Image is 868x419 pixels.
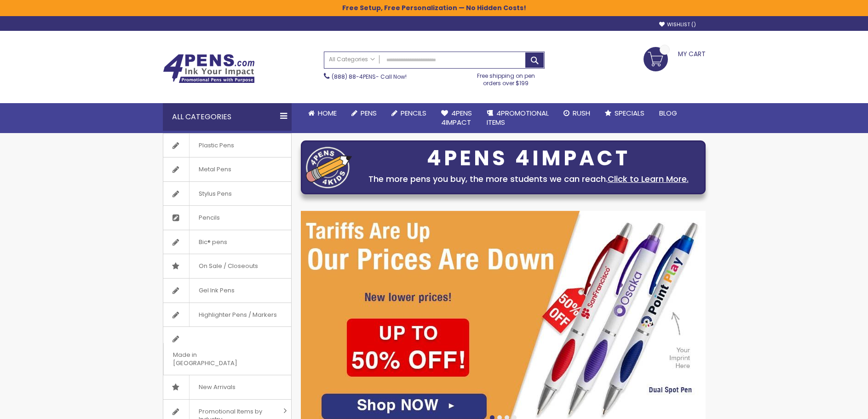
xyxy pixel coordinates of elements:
span: Stylus Pens [189,182,241,206]
a: 4PROMOTIONALITEMS [479,103,556,133]
a: Home [301,103,344,123]
img: four_pen_logo.png [306,146,352,188]
a: On Sale / Closeouts [163,254,291,278]
span: Specials [615,108,644,118]
span: Rush [573,108,590,118]
a: (888) 88-4PENS [332,73,376,81]
span: Bic® pens [189,230,236,254]
a: Pencils [384,103,434,123]
a: Gel Ink Pens [163,279,291,303]
span: 4Pens 4impact [441,108,472,127]
a: All Categories [324,52,379,67]
span: Made in [GEOGRAPHIC_DATA] [163,343,268,375]
a: 4Pens4impact [434,103,479,133]
a: Pencils [163,206,291,230]
a: Pens [344,103,384,123]
span: Plastic Pens [189,134,243,157]
a: Click to Learn More. [608,173,689,185]
span: Home [318,108,337,118]
a: Wishlist [659,21,696,28]
div: 4PENS 4IMPACT [356,149,701,168]
span: - Call Now! [332,73,407,81]
a: Metal Pens [163,157,291,181]
a: Highlighter Pens / Markers [163,303,291,327]
span: Gel Ink Pens [189,279,244,303]
a: New Arrivals [163,375,291,399]
img: 4Pens Custom Pens and Promotional Products [163,54,255,83]
div: Free shipping on pen orders over $199 [467,69,545,87]
div: The more pens you buy, the more students we can reach. [356,173,701,186]
span: Metal Pens [189,157,241,181]
span: Blog [659,108,677,118]
span: Highlighter Pens / Markers [189,303,286,327]
span: On Sale / Closeouts [189,254,267,278]
span: New Arrivals [189,375,245,399]
span: All Categories [329,56,375,63]
span: 4PROMOTIONAL ITEMS [487,108,549,127]
a: Bic® pens [163,230,291,254]
a: Specials [598,103,652,123]
a: Made in [GEOGRAPHIC_DATA] [163,327,291,375]
div: All Categories [163,103,292,131]
a: Blog [652,103,684,123]
a: Rush [556,103,598,123]
span: Pens [361,108,377,118]
a: Stylus Pens [163,182,291,206]
span: Pencils [189,206,229,230]
span: Pencils [401,108,426,118]
a: Plastic Pens [163,134,291,157]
